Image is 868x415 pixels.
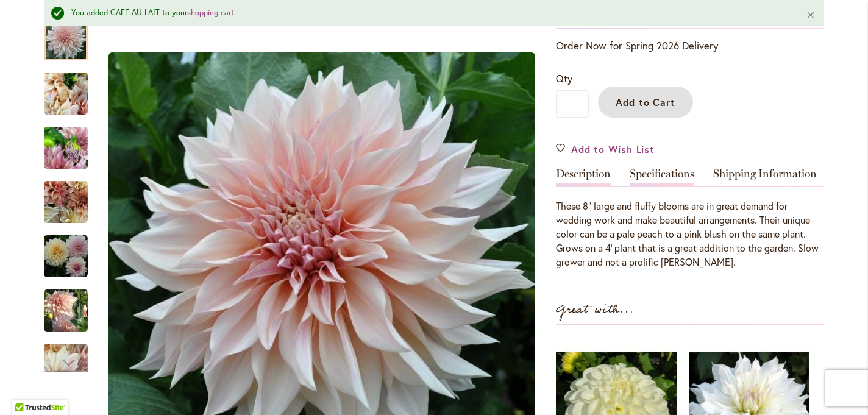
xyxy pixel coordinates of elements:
[44,119,88,177] img: Café Au Lait
[556,300,634,320] strong: Great with...
[556,168,611,186] a: Description
[44,180,88,224] img: Café Au Lait
[556,168,824,269] div: Detailed Product Info
[44,115,100,169] div: Café Au Lait
[44,223,100,277] div: Café Au Lait
[571,142,655,156] span: Add to Wish List
[598,87,693,118] button: Add to Cart
[187,7,234,18] a: shopping cart
[44,169,100,223] div: Café Au Lait
[44,332,100,386] div: Café Au Lait
[44,277,100,332] div: Café Au Lait
[9,372,43,406] iframe: Launch Accessibility Center
[630,168,694,186] a: Specifications
[44,235,88,278] img: Café Au Lait
[556,38,824,53] p: Order Now for Spring 2026 Delivery
[556,72,572,85] span: Qty
[616,96,676,108] span: Add to Cart
[44,60,100,115] div: Café Au Lait
[71,7,788,19] div: You added CAFE AU LAIT to your .
[44,353,88,372] div: Next
[713,168,817,186] a: Shipping Information
[556,199,824,269] div: These 8" large and fluffy blooms are in great demand for wedding work and make beautiful arrangem...
[556,142,655,156] a: Add to Wish List
[44,65,88,123] img: Café Au Lait
[44,288,88,333] img: Café Au Lait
